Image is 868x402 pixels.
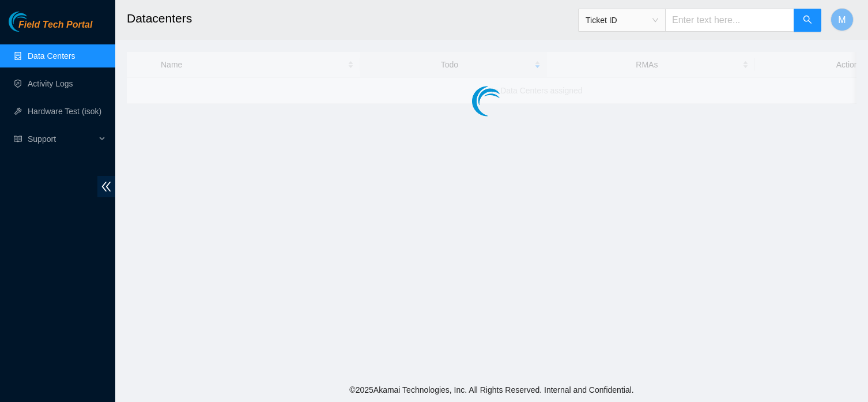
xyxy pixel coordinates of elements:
[9,12,58,32] img: Akamai Technologies
[18,20,92,31] span: Field Tech Portal
[586,12,658,29] span: Ticket ID
[803,15,812,26] span: search
[794,9,821,32] button: search
[28,51,75,61] a: Data Centers
[28,127,96,151] span: Support
[9,21,92,36] a: Akamai TechnologiesField Tech Portal
[665,9,794,32] input: Enter text here...
[14,135,22,143] span: read
[838,13,846,27] span: M
[831,8,854,31] button: M
[97,176,115,197] span: double-left
[28,79,73,88] a: Activity Logs
[115,378,868,402] footer: © 2025 Akamai Technologies, Inc. All Rights Reserved. Internal and Confidential.
[28,107,101,116] a: Hardware Test (isok)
